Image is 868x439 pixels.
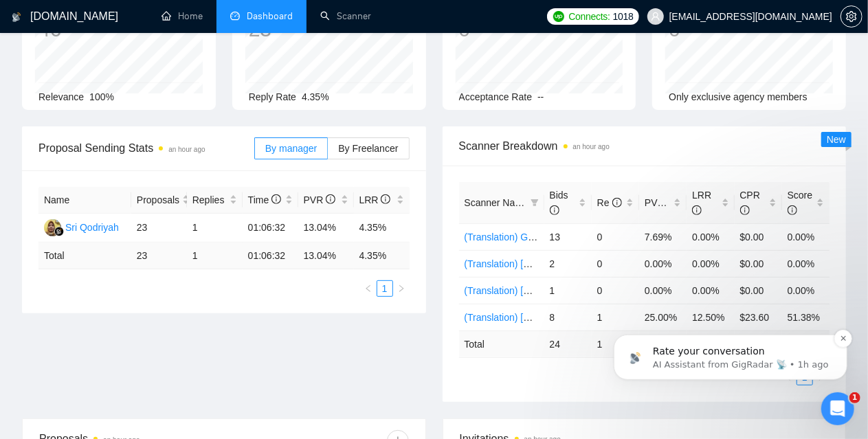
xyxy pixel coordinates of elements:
[592,277,639,304] td: 0
[592,304,639,330] td: 1
[544,277,592,304] td: 1
[568,9,610,24] span: Connects:
[271,194,281,204] span: info-circle
[613,9,634,24] span: 1018
[265,143,317,154] span: By manager
[230,11,240,21] span: dashboard
[65,220,119,235] div: Sri Qodriyah
[31,98,53,120] img: Profile image for AI Assistant from GigRadar 📡
[89,91,114,102] span: 100%
[528,192,542,213] span: filter
[354,243,410,269] td: 4.35 %
[131,187,187,214] th: Proposals
[377,281,392,296] a: 1
[592,330,639,357] td: 1
[645,197,677,208] span: PVR
[544,330,592,357] td: 24
[544,223,592,250] td: 13
[360,280,377,297] button: left
[298,214,354,243] td: 13.04%
[821,392,854,425] iframe: Intercom live chat
[393,280,410,297] li: Next Page
[592,250,639,277] td: 0
[669,91,808,102] span: Only exclusive agency members
[849,392,860,403] span: 1
[60,110,237,122] p: Message from AI Assistant from GigRadar 📡, sent 1h ago
[841,11,863,22] a: setting
[364,284,372,293] span: left
[544,304,592,330] td: 8
[465,232,555,243] a: (Translation) General
[788,205,797,215] span: info-circle
[304,194,336,205] span: PVR
[38,91,84,102] span: Relevance
[360,280,377,297] li: Previous Page
[354,214,410,243] td: 4.35%
[651,12,660,21] span: user
[162,10,203,22] a: homeHome
[168,146,205,153] time: an hour ago
[249,91,296,102] span: Reply Rate
[187,187,243,214] th: Replies
[377,280,393,297] li: 1
[459,91,533,102] span: Acceptance Rate
[740,190,761,216] span: CPR
[544,250,592,277] td: 2
[12,6,21,28] img: logo
[553,11,564,22] img: upwork-logo.png
[302,91,329,102] span: 4.35%
[550,190,568,216] span: Bids
[381,194,390,204] span: info-circle
[243,243,298,269] td: 01:06:32
[735,223,782,250] td: $0.00
[465,197,528,208] span: Scanner Name
[827,134,846,145] span: New
[131,214,187,243] td: 23
[459,137,830,155] span: Scanner Breakdown
[841,5,863,27] button: setting
[573,143,610,150] time: an hour ago
[137,192,179,207] span: Proposals
[338,143,398,154] span: By Freelancer
[692,190,711,216] span: LRR
[692,205,702,215] span: info-circle
[531,199,539,207] span: filter
[465,285,621,296] a: (Translation) [GEOGRAPHIC_DATA]
[241,81,259,99] button: Dismiss notification
[187,243,243,269] td: 1
[248,194,281,205] span: Time
[326,194,335,204] span: info-circle
[465,258,621,269] a: (Translation) [GEOGRAPHIC_DATA]
[592,223,639,250] td: 0
[788,190,813,216] span: Score
[397,284,405,293] span: right
[192,192,227,207] span: Replies
[131,243,187,269] td: 23
[38,243,131,269] td: Total
[612,198,622,207] span: info-circle
[44,221,119,232] a: SQSri Qodriyah
[320,10,371,22] a: searchScanner
[243,214,298,243] td: 01:06:32
[593,249,868,402] iframe: Intercom notifications message
[60,96,237,110] p: Rate your conversation
[393,280,410,297] button: right
[550,205,559,215] span: info-circle
[44,219,61,236] img: SQ
[597,197,622,208] span: Re
[740,205,750,215] span: info-circle
[54,227,64,236] img: gigradar-bm.png
[38,187,131,214] th: Name
[298,243,354,269] td: 13.04 %
[247,10,293,22] span: Dashboard
[537,91,544,102] span: --
[38,139,254,157] span: Proposal Sending Stats
[187,214,243,243] td: 1
[687,223,734,250] td: 0.00%
[639,223,687,250] td: 7.69%
[21,86,254,131] div: message notification from AI Assistant from GigRadar 📡, 1h ago. Rate your conversation
[465,312,621,323] a: (Translation) [GEOGRAPHIC_DATA]
[459,330,544,357] td: Total
[359,194,391,205] span: LRR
